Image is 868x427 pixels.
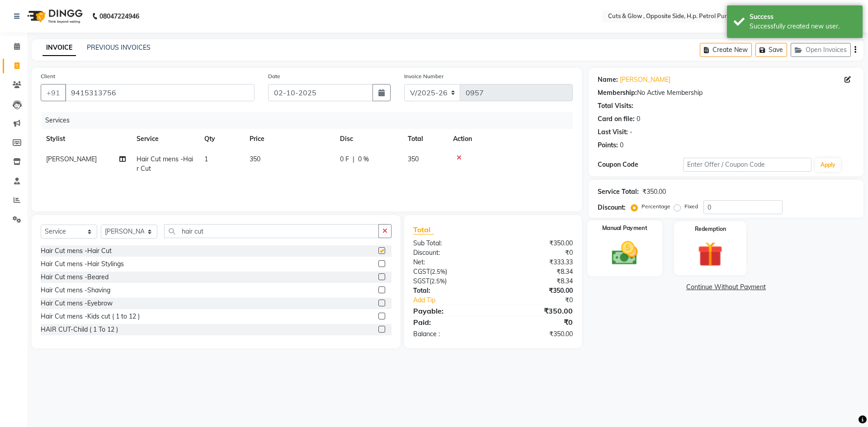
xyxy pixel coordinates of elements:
span: [PERSON_NAME] [46,155,97,163]
div: ₹350.00 [493,286,579,296]
img: _cash.svg [604,238,646,268]
div: Hair Cut mens -Hair Cut [41,246,112,256]
img: logo [23,4,85,29]
div: ₹333.33 [493,258,579,267]
th: Disc [335,129,402,149]
div: Hair Cut mens -Hair Stylings [41,259,124,269]
label: Fixed [684,202,698,211]
div: Hair Cut mens -Shaving [41,286,110,295]
div: Service Total: [598,187,639,197]
span: 2.5% [432,268,445,275]
span: SGST [413,277,429,285]
span: Hair Cut mens -Hair Cut [137,155,193,173]
div: ₹350.00 [493,239,579,248]
button: Apply [815,158,841,172]
input: Search or Scan [164,224,379,238]
div: ( ) [406,267,493,277]
th: Total [402,129,448,149]
div: ₹350.00 [493,305,579,316]
button: Save [755,43,787,57]
div: Membership: [598,88,637,98]
div: Sub Total: [406,239,493,248]
a: PREVIOUS INVOICES [87,43,151,52]
div: Card on file: [598,114,635,124]
div: Successfully created new user. [750,22,856,31]
div: Balance : [406,329,493,339]
div: Hair Cut mens -Beared [41,272,108,282]
span: 0 F [340,155,349,164]
a: Continue Without Payment [590,282,862,292]
div: ₹0 [493,317,579,328]
div: Hair Cut mens -Eyebrow [41,299,113,308]
span: Total [413,225,434,235]
label: Manual Payment [602,224,647,233]
img: _gift.svg [690,239,731,270]
div: Total Visits: [598,101,633,111]
div: Hair Cut mens -Kids cut ( 1 to 12 ) [41,312,140,321]
div: ₹350.00 [493,329,579,339]
div: - [630,127,632,137]
span: 1 [204,155,208,163]
input: Search by Name/Mobile/Email/Code [65,84,255,101]
label: Redemption [695,225,726,233]
label: Invoice Number [404,72,443,80]
a: INVOICE [42,40,76,56]
label: Percentage [642,202,670,211]
div: 0 [637,114,640,124]
div: Discount: [406,248,493,258]
div: Paid: [406,317,493,328]
div: ( ) [406,277,493,286]
div: Success [750,12,856,22]
div: Net: [406,258,493,267]
div: HAIR CUT-Child ( 1 To 12 ) [41,325,118,334]
span: 350 [250,155,260,163]
div: Payable: [406,305,493,316]
div: 0 [620,141,623,150]
div: Discount: [598,203,626,212]
input: Enter Offer / Coupon Code [683,158,811,172]
div: Services [42,112,580,129]
th: Service [131,129,199,149]
div: ₹0 [493,248,579,258]
label: Client [41,72,55,80]
div: No Active Membership [598,88,854,98]
th: Stylist [41,129,131,149]
div: Name: [598,75,618,84]
div: Points: [598,141,618,150]
div: ₹8.34 [493,267,579,277]
div: ₹350.00 [642,187,666,197]
span: CGST [413,267,430,276]
button: Create New [700,43,752,57]
div: Last Visit: [598,127,628,137]
th: Price [244,129,335,149]
div: Total: [406,286,493,296]
div: ₹0 [507,296,579,305]
th: Action [448,129,573,149]
b: 08047224946 [99,4,139,29]
a: [PERSON_NAME] [620,75,670,84]
span: 350 [408,155,419,163]
span: 2.5% [431,277,445,285]
span: 0 % [358,155,369,164]
span: | [353,155,354,164]
a: Add Tip [406,296,507,305]
th: Qty [199,129,244,149]
button: Open Invoices [791,43,851,57]
label: Date [268,72,280,80]
div: ₹8.34 [493,277,579,286]
div: Coupon Code [598,160,683,169]
button: +91 [41,84,66,101]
